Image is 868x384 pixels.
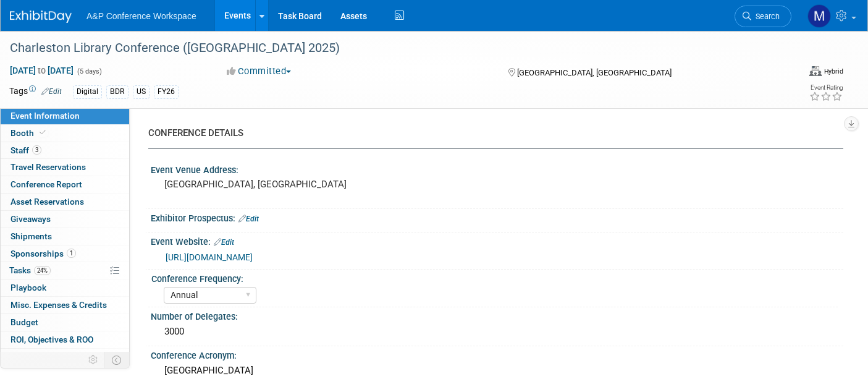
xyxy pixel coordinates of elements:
[1,194,129,210] a: Asset Reservations
[10,11,72,23] img: ExhibitDay
[151,270,838,285] div: Conference Frequency:
[40,129,46,136] i: Booth reservation complete
[807,4,831,28] img: Michelle Kelly
[720,64,843,83] div: Event Format
[809,85,843,91] div: Event Rating
[151,233,843,249] div: Event Website:
[517,68,672,77] span: [GEOGRAPHIC_DATA], [GEOGRAPHIC_DATA]
[151,307,843,323] div: Number of Delegates:
[214,238,234,247] a: Edit
[151,346,843,362] div: Conference Acronym:
[1,245,129,262] a: Sponsorships1
[133,85,150,98] div: US
[1,279,129,296] a: Playbook
[11,283,46,292] span: Playbook
[1,228,129,245] a: Shipments
[32,145,41,155] span: 3
[11,214,51,224] span: Giveaways
[154,85,179,98] div: FY26
[11,335,93,344] span: ROI, Objectives & ROO
[1,297,129,314] a: Misc. Expenses & Credits
[160,322,834,341] div: 3000
[11,197,84,207] span: Asset Reservations
[104,352,130,368] td: Toggle Event Tabs
[11,231,52,241] span: Shipments
[824,67,843,76] div: Hybrid
[809,64,843,77] div: Event Format
[166,252,253,262] a: [URL][DOMAIN_NAME]
[6,37,772,59] div: Charleston Library Conference ([GEOGRAPHIC_DATA] 2025)
[36,66,48,75] span: to
[238,215,259,223] a: Edit
[41,87,62,96] a: Edit
[1,331,129,348] a: ROI, Objectives & ROO
[76,67,102,75] span: (5 days)
[751,12,780,21] span: Search
[1,125,129,142] a: Booth
[34,266,51,275] span: 24%
[1,176,129,193] a: Conference Report
[222,65,296,78] button: Committed
[735,6,791,27] a: Search
[809,66,822,76] img: Format-Hybrid.png
[11,145,41,155] span: Staff
[160,361,834,380] div: [GEOGRAPHIC_DATA]
[86,11,196,21] span: A&P Conference Workspace
[106,85,129,98] div: BDR
[1,159,129,176] a: Travel Reservations
[164,179,426,190] pre: [GEOGRAPHIC_DATA], [GEOGRAPHIC_DATA]
[11,300,107,310] span: Misc. Expenses & Credits
[148,127,834,140] div: CONFERENCE DETAILS
[9,265,51,275] span: Tasks
[11,352,60,362] span: Attachments
[1,142,129,159] a: Staff3
[11,162,86,172] span: Travel Reservations
[151,161,843,176] div: Event Venue Address:
[1,108,129,124] a: Event Information
[11,317,38,327] span: Budget
[83,352,104,368] td: Personalize Event Tab Strip
[1,349,129,365] a: Attachments
[1,211,129,228] a: Giveaways
[11,179,82,189] span: Conference Report
[73,85,102,98] div: Digital
[11,249,76,258] span: Sponsorships
[151,209,843,225] div: Exhibitor Prospectus:
[11,128,48,138] span: Booth
[67,249,76,258] span: 1
[1,314,129,331] a: Budget
[1,262,129,279] a: Tasks24%
[9,85,62,99] td: Tags
[9,65,74,76] span: [DATE] [DATE]
[11,111,80,121] span: Event Information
